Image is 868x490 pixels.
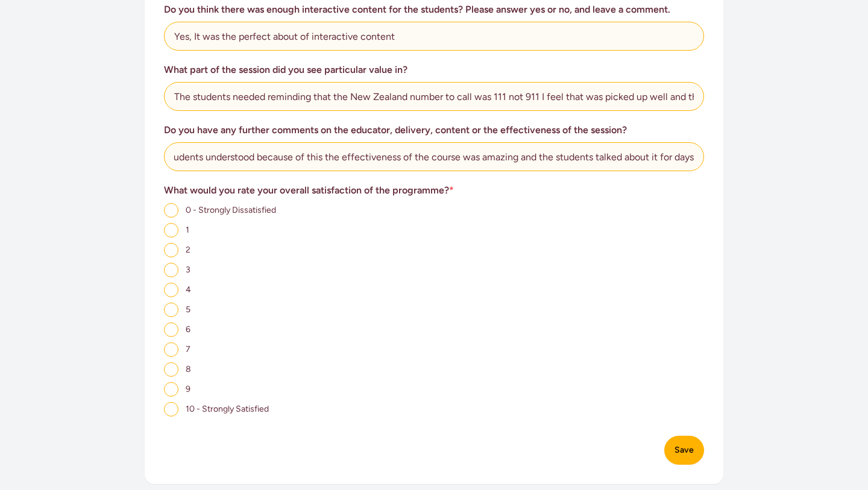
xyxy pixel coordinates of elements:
[164,402,178,416] input: 10 - Strongly Satisfied
[164,63,704,77] h3: What part of the session did you see particular value in?
[186,304,190,315] span: 5
[164,263,178,277] input: 3
[664,436,704,465] button: Save
[164,382,178,397] input: 9
[164,362,178,377] input: 8
[186,245,190,255] span: 2
[164,2,704,17] h3: Do you think there was enough interactive content for the students? Please answer yes or no, and ...
[186,344,190,354] span: 7
[164,322,178,337] input: 6
[164,123,704,137] h3: Do you have any further comments on the educator, delivery, content or the effectiveness of the s...
[186,324,190,335] span: 6
[186,205,276,215] span: 0 - Strongly Dissatisfied
[164,223,178,237] input: 1
[164,183,704,198] h3: What would you rate your overall satisfaction of the programme?
[164,203,178,218] input: 0 - Strongly Dissatisfied
[164,283,178,297] input: 4
[186,384,190,394] span: 9
[186,284,191,295] span: 4
[186,364,191,374] span: 8
[164,303,178,317] input: 5
[186,225,189,235] span: 1
[164,243,178,257] input: 2
[164,342,178,357] input: 7
[186,404,269,414] span: 10 - Strongly Satisfied
[186,265,190,275] span: 3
